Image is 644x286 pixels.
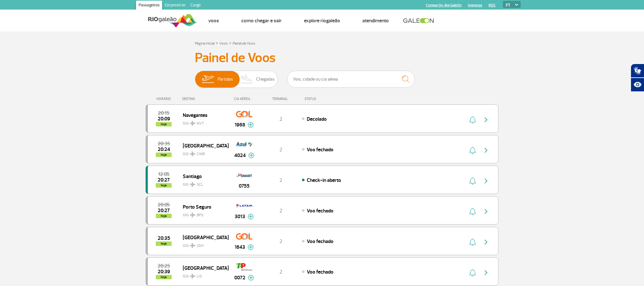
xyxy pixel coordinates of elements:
span: GIG [183,178,223,188]
div: Plugin de acessibilidade da Hand Talk. [631,64,644,92]
img: seta-direita-painel-voo.svg [482,177,490,185]
img: sino-painel-voo.svg [469,177,476,185]
h3: Painel de Voos [195,50,449,66]
span: 2 [279,208,282,214]
a: Explore RIOgaleão [304,18,340,24]
span: 2025-08-27 20:27:00 [158,208,170,213]
span: 2 [279,269,282,275]
span: SCL [197,182,203,188]
span: 2025-08-27 20:09:48 [158,117,170,121]
img: destiny_airplane.svg [190,243,195,248]
span: [GEOGRAPHIC_DATA] [183,233,223,241]
a: > [216,39,218,46]
a: Passageiros [136,1,162,11]
img: sino-painel-voo.svg [469,238,476,246]
img: destiny_airplane.svg [190,182,195,187]
a: Como chegar e sair [241,18,282,24]
img: mais-info-painel-voo.svg [248,122,254,128]
img: destiny_airplane.svg [190,121,195,126]
button: Abrir recursos assistivos. [631,78,644,92]
button: Abrir tradutor de língua de sinais. [631,64,644,78]
a: Atendimento [362,18,389,24]
span: hoje [156,183,172,188]
img: mais-info-painel-voo.svg [248,153,254,158]
span: 2025-08-27 12:05:00 [158,172,169,176]
img: sino-painel-voo.svg [469,147,476,154]
img: destiny_airplane.svg [190,274,195,279]
span: 1968 [235,121,245,129]
span: 0755 [239,182,250,190]
img: seta-direita-painel-voo.svg [482,147,490,154]
span: 3013 [235,213,245,220]
span: Navegantes [183,111,223,119]
img: sino-painel-voo.svg [469,116,476,124]
a: Corporativo [162,1,188,11]
img: seta-direita-painel-voo.svg [482,208,490,215]
span: Decolado [307,116,327,122]
span: hoje [156,122,172,126]
div: HORÁRIO [147,97,182,101]
span: GIG [183,209,223,218]
span: 2 [279,116,282,122]
span: CGH [197,243,204,249]
span: 2025-08-27 20:24:00 [158,147,170,152]
a: Voos [219,41,228,46]
span: CWB [197,151,205,157]
img: mais-info-painel-voo.svg [248,214,254,219]
img: seta-direita-painel-voo.svg [482,238,490,246]
span: BPS [197,212,203,218]
img: slider-embarque [198,71,218,88]
span: Santiago [183,172,223,180]
div: STATUS [301,97,353,101]
span: Partidas [218,71,233,88]
img: sino-painel-voo.svg [469,269,476,276]
span: 2025-08-27 20:05:00 [158,203,170,207]
span: 2025-08-27 20:35:00 [158,141,170,146]
a: > [229,39,231,46]
span: [GEOGRAPHIC_DATA] [183,141,223,150]
a: Imprensa [468,3,482,7]
span: 2025-08-27 20:27:00 [158,178,170,182]
a: Voos [208,18,219,24]
img: destiny_airplane.svg [190,151,195,156]
span: LIS [197,274,202,279]
span: Voo fechado [307,238,333,245]
img: destiny_airplane.svg [190,212,195,218]
span: [GEOGRAPHIC_DATA] [183,264,223,272]
span: 1643 [235,243,245,251]
span: Voo fechado [307,147,333,153]
span: hoje [156,214,172,218]
a: Cargo [188,1,203,11]
span: Chegadas [256,71,275,88]
a: Painel de Voos [233,41,255,46]
span: 2025-08-27 20:25:00 [158,264,170,268]
img: slider-desembarque [237,71,256,88]
span: GIG [183,148,223,157]
span: Check-in aberto [307,177,341,183]
span: hoje [156,241,172,246]
div: DESTINO [182,97,229,101]
div: TERMINAL [260,97,301,101]
img: seta-direita-painel-voo.svg [482,269,490,276]
span: 2025-08-27 20:39:00 [158,269,170,274]
input: Voo, cidade ou cia aérea [287,71,414,88]
a: Compra On-line GaleOn [426,3,462,7]
img: seta-direita-painel-voo.svg [482,116,490,124]
span: Voo fechado [307,269,333,275]
span: hoje [156,153,172,157]
span: hoje [156,275,172,279]
span: 2025-08-27 20:15:00 [158,111,169,115]
span: GIG [183,270,223,279]
span: 2025-08-27 20:35:00 [158,236,170,240]
div: CIA AÉREA [228,97,260,101]
a: RQS [489,3,496,7]
span: Porto Seguro [183,203,223,211]
img: mais-info-painel-voo.svg [248,275,254,281]
span: 2 [279,177,282,183]
a: Página Inicial [195,41,215,46]
span: 4024 [234,152,246,159]
img: mais-info-painel-voo.svg [248,244,254,250]
span: NVT [197,121,204,126]
span: Voo fechado [307,208,333,214]
span: 2 [279,147,282,153]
